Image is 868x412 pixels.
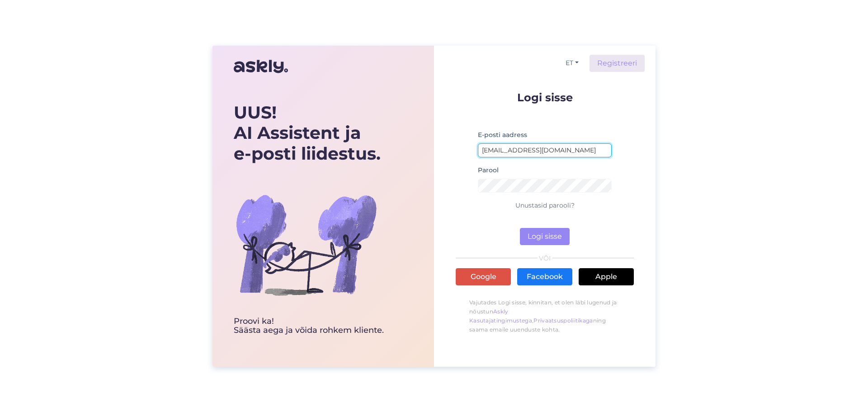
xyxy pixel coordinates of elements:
button: Logi sisse [520,228,570,245]
a: Askly Kasutajatingimustega [469,308,532,324]
div: Proovi ka! Säästa aega ja võida rohkem kliente. [234,317,384,335]
div: UUS! AI Assistent ja e-posti liidestus. [234,102,384,164]
img: Askly [234,56,288,77]
img: bg-askly [234,172,378,317]
a: Google [456,268,511,285]
a: Unustasid parooli? [515,201,575,209]
label: Parool [478,166,499,175]
p: Logi sisse [456,92,634,103]
button: ET [562,57,582,70]
a: Registreeri [590,55,645,72]
input: Sisesta e-posti aadress [478,143,612,157]
p: Vajutades Logi sisse, kinnitan, et olen läbi lugenud ja nõustun , ning saama emaile uuenduste kohta. [456,294,634,339]
span: VÕI [538,255,552,261]
label: E-posti aadress [478,130,527,140]
a: Privaatsuspoliitikaga [533,317,593,324]
a: Facebook [517,268,572,285]
a: Apple [579,268,634,285]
